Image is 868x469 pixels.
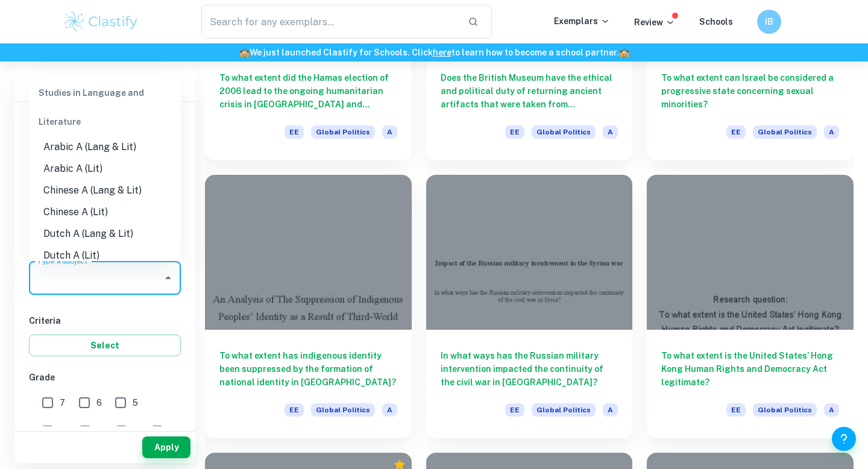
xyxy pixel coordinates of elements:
span: EE [505,125,524,139]
h6: We just launched Clastify for Schools. Click to learn how to become a school partner. [2,46,866,59]
li: Dutch A (Lang & Lit) [29,223,181,245]
span: A [824,403,839,417]
button: Apply [142,436,190,458]
button: Help and Feedback [832,427,856,451]
span: EE [726,403,746,417]
li: Arabic A (Lit) [29,158,181,180]
button: Close [160,269,177,286]
li: Chinese A (Lang & Lit) [29,180,181,201]
a: here [433,48,451,57]
a: To what extent is the United States’ Hong Kong Human Rights and Democracy Act legitimate?EEGlobal... [647,175,854,438]
span: A [382,125,397,139]
img: Clastify logo [63,10,139,34]
span: 1 [169,424,173,438]
span: Global Politics [311,403,375,417]
h6: Filter exemplars [14,68,195,101]
p: Exemplars [554,14,610,28]
span: Global Politics [311,125,375,139]
span: 6 [96,396,102,409]
span: 3 [97,424,102,438]
span: A [603,125,618,139]
span: EE [285,403,304,417]
a: To what extent has indigenous identity been suppressed by the formation of national identity in [... [205,175,412,438]
span: 4 [60,424,66,438]
span: 7 [60,396,65,409]
h6: To what extent has indigenous identity been suppressed by the formation of national identity in [... [219,349,397,389]
span: 🏫 [619,48,629,57]
button: Select [29,335,181,356]
h6: Grade [29,371,181,384]
h6: Criteria [29,314,181,327]
input: Search for any exemplars... [201,5,458,39]
span: Global Politics [532,125,596,139]
li: Arabic A (Lang & Lit) [29,136,181,158]
h6: Does the British Museum have the ethical and political duty of returning ancient artifacts that w... [441,71,618,111]
span: A [824,125,839,139]
span: Global Politics [753,125,817,139]
a: In what ways has the Russian military intervention impacted the continuity of the civil war in [G... [426,175,633,438]
h6: To what extent did the Hamas election of 2006 lead to the ongoing humanitarian crisis in [GEOGRAP... [219,71,397,111]
span: Global Politics [753,403,817,417]
span: A [382,403,397,417]
span: EE [505,403,524,417]
h6: To what extent can Israel be considered a progressive state concerning sexual minorities? [661,71,839,111]
a: Schools [699,17,733,27]
button: IB [757,10,781,34]
span: Global Politics [532,403,596,417]
span: EE [285,125,304,139]
span: 2 [133,424,138,438]
h6: In what ways has the Russian military intervention impacted the continuity of the civil war in [G... [441,349,618,389]
li: Dutch A (Lit) [29,245,181,266]
span: 5 [133,396,138,409]
span: 🏫 [239,48,250,57]
span: A [603,403,618,417]
li: Chinese A (Lit) [29,201,181,223]
span: EE [726,125,746,139]
p: Review [634,16,675,29]
h6: To what extent is the United States’ Hong Kong Human Rights and Democracy Act legitimate? [661,349,839,389]
h6: IB [763,15,776,28]
div: Studies in Language and Literature [29,78,181,136]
